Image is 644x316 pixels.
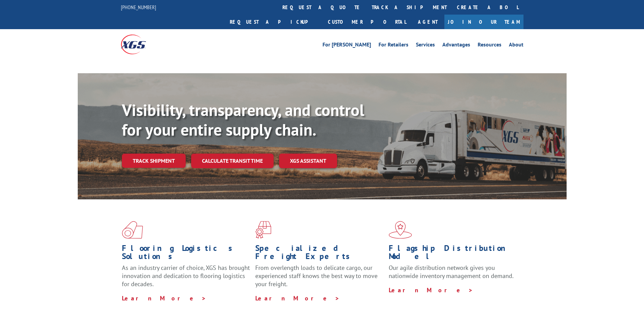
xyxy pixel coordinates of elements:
[191,154,274,168] a: Calculate transit time
[444,15,523,29] a: Join Our Team
[255,264,384,294] p: From overlength loads to delicate cargo, our experienced staff knows the best way to move your fr...
[121,4,156,11] a: [PHONE_NUMBER]
[509,42,523,50] a: About
[478,42,501,50] a: Resources
[411,15,444,29] a: Agent
[122,294,206,302] a: Learn More >
[122,221,143,239] img: xgs-icon-total-supply-chain-intelligence-red
[122,99,364,140] b: Visibility, transparency, and control for your entire supply chain.
[255,244,384,264] h1: Specialized Freight Experts
[389,221,412,239] img: xgs-icon-flagship-distribution-model-red
[122,264,250,288] span: As an industry carrier of choice, XGS has brought innovation and dedication to flooring logistics...
[255,221,271,239] img: xgs-icon-focused-on-flooring-red
[442,42,470,50] a: Advantages
[122,154,186,168] a: Track shipment
[416,42,435,50] a: Services
[225,15,323,29] a: Request a pickup
[255,294,340,302] a: Learn More >
[323,42,371,50] a: For [PERSON_NAME]
[279,154,337,168] a: XGS ASSISTANT
[323,15,411,29] a: Customer Portal
[122,244,250,264] h1: Flooring Logistics Solutions
[389,244,517,264] h1: Flagship Distribution Model
[389,286,473,294] a: Learn More >
[389,264,514,280] span: Our agile distribution network gives you nationwide inventory management on demand.
[379,42,408,50] a: For Retailers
